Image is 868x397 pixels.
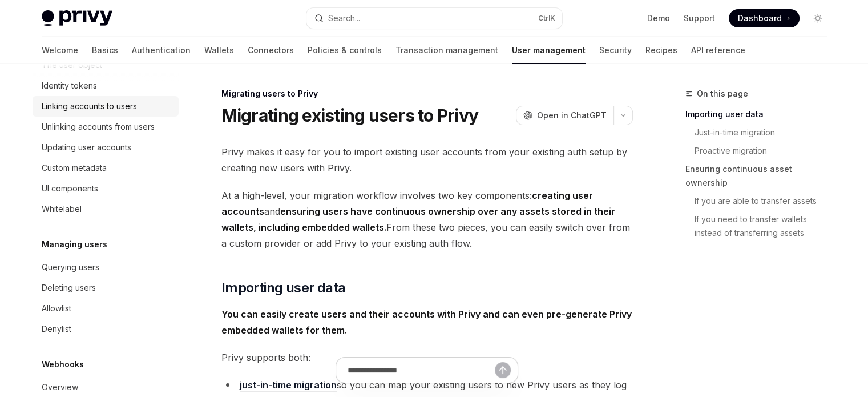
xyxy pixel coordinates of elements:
div: Updating user accounts [42,141,131,154]
a: Ensuring continuous asset ownership [685,160,836,192]
a: API reference [691,37,745,64]
div: Overview [42,380,78,394]
span: Dashboard [738,13,782,24]
div: Migrating users to Privy [221,88,633,99]
a: Support [684,13,715,24]
strong: You can easily create users and their accounts with Privy and can even pre-generate Privy embedde... [221,308,632,336]
a: Denylist [33,319,179,339]
a: Security [599,37,632,64]
a: Linking accounts to users [33,96,179,117]
a: Dashboard [729,9,800,27]
button: Send message [495,362,511,378]
span: Importing user data [221,279,346,297]
a: Querying users [33,257,179,278]
a: Importing user data [685,105,836,123]
button: Open in ChatGPT [516,106,613,125]
a: Custom metadata [33,158,179,178]
div: Unlinking accounts from users [42,120,155,134]
a: UI components [33,178,179,199]
span: Open in ChatGPT [537,110,607,121]
div: Search... [328,11,360,25]
div: Custom metadata [42,161,107,175]
div: UI components [42,182,98,195]
a: Recipes [645,37,677,64]
a: Basics [92,37,118,64]
a: If you need to transfer wallets instead of transferring assets [685,210,836,242]
span: On this page [697,87,748,101]
button: Toggle dark mode [809,9,827,27]
h5: Managing users [42,238,107,251]
div: Deleting users [42,281,96,295]
a: Proactive migration [685,142,836,160]
a: Demo [647,13,670,24]
a: Connectors [248,37,294,64]
div: Denylist [42,322,71,336]
a: Authentication [132,37,191,64]
h5: Webhooks [42,358,84,371]
h1: Migrating existing users to Privy [221,105,478,126]
span: Privy supports both: [221,350,633,366]
span: At a high-level, your migration workflow involves two key components: and From these two pieces, ... [221,187,633,251]
a: Wallets [204,37,234,64]
a: User management [512,37,586,64]
a: If you are able to transfer assets [685,192,836,210]
div: Allowlist [42,302,71,315]
a: Transaction management [395,37,498,64]
strong: ensuring users have continuous ownership over any assets stored in their wallets, including embed... [221,206,615,233]
div: Linking accounts to users [42,99,137,113]
a: Identity tokens [33,75,179,96]
a: Welcome [42,37,78,64]
a: Just-in-time migration [685,123,836,142]
div: Identity tokens [42,79,97,93]
a: Deleting users [33,278,179,298]
div: Whitelabel [42,202,82,216]
a: Updating user accounts [33,137,179,158]
input: Ask a question... [348,358,495,383]
button: Open search [306,8,562,29]
div: Querying users [42,260,99,274]
img: light logo [42,10,112,26]
a: Whitelabel [33,199,179,219]
span: Ctrl K [538,14,555,23]
span: Privy makes it easy for you to import existing user accounts from your existing auth setup by cre... [221,144,633,176]
a: Policies & controls [308,37,382,64]
a: Allowlist [33,298,179,319]
a: Unlinking accounts from users [33,117,179,137]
